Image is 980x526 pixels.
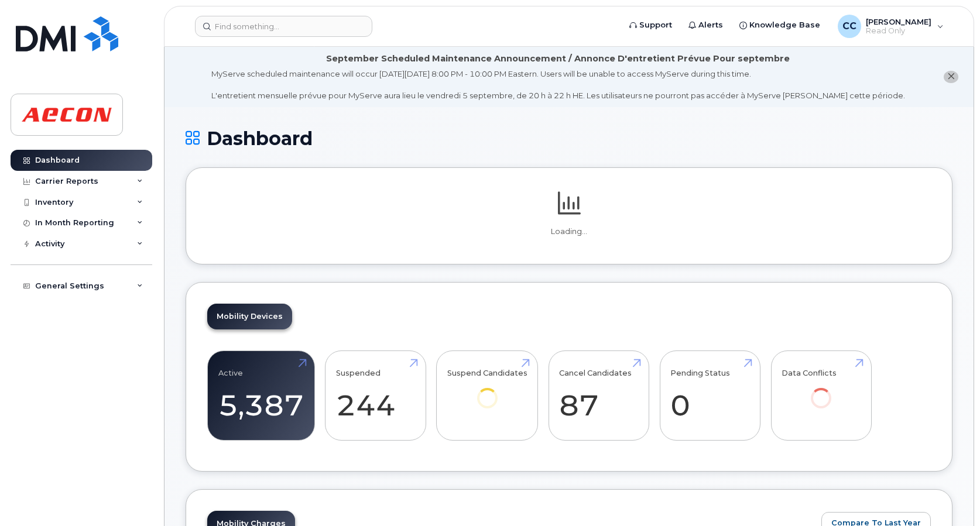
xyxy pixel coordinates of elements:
a: Suspend Candidates [447,357,527,424]
a: Data Conflicts [782,357,861,424]
button: close notification [944,71,958,83]
div: September Scheduled Maintenance Announcement / Annonce D'entretient Prévue Pour septembre [326,53,790,65]
div: MyServe scheduled maintenance will occur [DATE][DATE] 8:00 PM - 10:00 PM Eastern. Users will be u... [211,68,905,101]
a: Active 5,387 [218,357,304,434]
a: Suspended 244 [336,357,415,434]
a: Pending Status 0 [670,357,749,434]
a: Cancel Candidates 87 [559,357,638,434]
h1: Dashboard [186,128,952,149]
p: Loading... [207,226,931,237]
a: Mobility Devices [207,304,292,329]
